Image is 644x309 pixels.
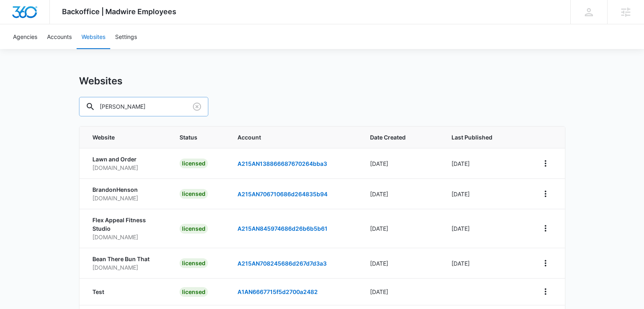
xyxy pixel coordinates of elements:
[110,24,142,49] a: Settings
[42,24,77,49] a: Accounts
[539,285,552,298] button: View More
[92,288,160,296] p: Test
[442,209,529,248] td: [DATE]
[360,278,441,305] td: [DATE]
[180,133,218,142] span: Status
[77,24,110,49] a: Websites
[62,7,176,16] span: Backoffice | Madwire Employees
[237,133,351,142] span: Account
[442,248,529,278] td: [DATE]
[360,148,441,178] td: [DATE]
[92,233,160,241] p: [DOMAIN_NAME]
[180,159,208,168] div: licensed
[190,100,203,113] button: Clear
[237,160,327,167] a: A215AN138866687670264bba3
[180,258,208,268] div: licensed
[92,133,148,142] span: Website
[92,163,160,172] p: [DOMAIN_NAME]
[360,248,441,278] td: [DATE]
[180,189,208,199] div: licensed
[92,263,160,272] p: [DOMAIN_NAME]
[442,148,529,178] td: [DATE]
[8,24,42,49] a: Agencies
[92,185,160,194] p: BrandonHenson
[360,209,441,248] td: [DATE]
[539,187,552,200] button: View More
[360,178,441,209] td: [DATE]
[180,287,208,297] div: licensed
[370,133,420,142] span: Date Created
[79,75,122,87] h1: Websites
[539,257,552,270] button: View More
[539,157,552,170] button: View More
[180,224,208,234] div: licensed
[237,191,327,197] a: A215AN706710686d264835b94
[237,260,327,267] a: A215AN708245686d267d7d3a3
[79,97,208,116] input: Search
[237,225,327,232] a: A215AN845974686d26b6b5b61
[92,194,160,202] p: [DOMAIN_NAME]
[539,222,552,235] button: View More
[237,288,318,295] a: A1AN6667715f5d2700a2482
[92,255,160,263] p: Bean There Bun That
[451,133,508,142] span: Last Published
[442,178,529,209] td: [DATE]
[92,216,160,233] p: Flex Appeal Fitness Studio
[92,155,160,163] p: Lawn and Order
